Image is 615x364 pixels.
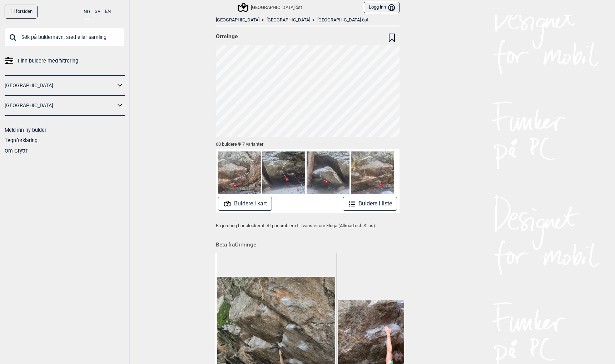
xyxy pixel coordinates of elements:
img: Censor [307,151,349,194]
button: NO [84,5,90,19]
a: [GEOGRAPHIC_DATA] [267,17,310,23]
a: [GEOGRAPHIC_DATA] öst [317,17,368,23]
span: > [312,17,315,23]
span: Orminge [216,33,238,40]
h1: Beta fra Orminge [216,236,400,249]
div: 60 buldere Ψ 7 varianter [216,137,400,149]
input: Søk på buldernavn, sted eller samling [5,28,125,46]
a: Tegnforklaring [5,138,38,143]
button: Buldere i liste [343,197,397,211]
button: EN [105,5,111,19]
img: Skinny puppy [351,151,394,194]
a: Om Gryttr [5,148,28,154]
button: Logg inn [364,2,399,14]
a: Til forsiden [5,5,38,19]
img: Trevors odopta [262,151,305,194]
p: En jordhög har blockerat ett par problem till vänster om Fluga (Allroad och Slips). [216,222,400,229]
div: [GEOGRAPHIC_DATA] öst [239,3,302,12]
button: Buldere i kart [218,197,272,211]
a: Meld inn ny bulder [5,127,46,133]
a: [GEOGRAPHIC_DATA] [216,17,259,23]
button: SV [95,5,100,19]
a: [GEOGRAPHIC_DATA] [5,100,115,111]
img: Wong Sai [218,151,261,194]
a: Finn buldere med filtrering [5,56,125,66]
span: Finn buldere med filtrering [18,56,78,66]
a: [GEOGRAPHIC_DATA] [5,80,115,91]
span: > [262,17,264,23]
